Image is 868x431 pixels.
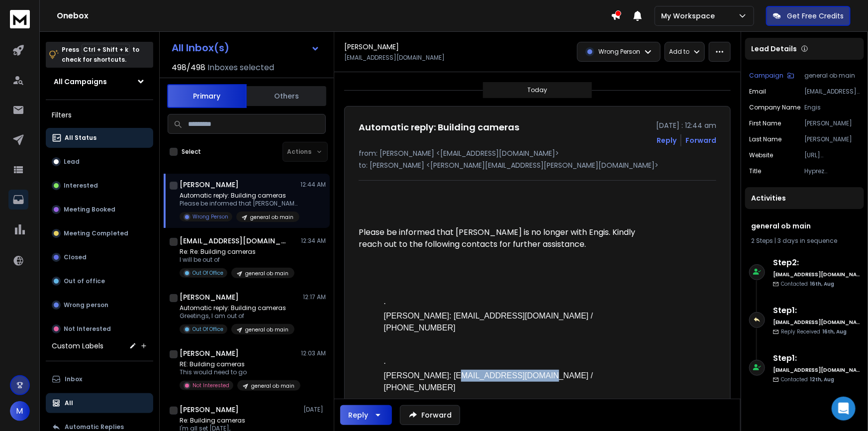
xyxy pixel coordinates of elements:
p: title [749,167,761,175]
p: Get Free Credits [787,11,844,21]
button: Meeting Booked [46,200,153,219]
p: Reply Received [781,328,847,335]
div: Forward [685,135,716,145]
p: Campaign [749,72,783,80]
span: [PERSON_NAME]: [EMAIL_ADDRESS][DOMAIN_NAME] / [PHONE_NUMBER] [384,371,595,392]
p: [URL][DOMAIN_NAME] [804,151,860,159]
button: Forward [400,405,460,425]
button: Interested [46,176,153,196]
p: 12:44 AM [300,181,326,189]
p: [DATE] [303,406,326,414]
p: Please be informed that [PERSON_NAME] is no longer with Engis. Kindly reach out to the following ... [359,226,649,250]
p: general ob main [804,72,860,80]
span: [PERSON_NAME]: [EMAIL_ADDRESS][DOMAIN_NAME] / [PHONE_NUMBER] [384,312,595,332]
button: Not Interested [46,319,153,339]
h3: Filters [46,108,153,122]
h1: [PERSON_NAME] [180,180,239,190]
p: RE: Building cameras [180,360,299,368]
p: Engis [804,104,860,111]
h1: [EMAIL_ADDRESS][DOMAIN_NAME] [180,236,289,246]
p: [EMAIL_ADDRESS][DOMAIN_NAME] [344,54,445,62]
p: 12:03 AM [301,349,326,357]
button: Lead [46,152,153,172]
p: general ob main [250,214,293,221]
h1: Automatic reply: Building cameras [359,120,519,134]
button: Get Free Credits [766,6,851,26]
h1: All Inbox(s) [172,43,229,53]
p: 12:17 AM [303,293,326,301]
button: All Campaigns [46,72,153,92]
div: | [751,237,858,245]
p: Not Interested [193,382,229,389]
p: Add to [669,48,689,56]
span: 12th, Aug [810,376,834,383]
p: Lead [64,158,80,166]
span: 16th, Aug [822,328,847,335]
button: Meeting Completed [46,223,153,243]
h3: Inboxes selected [207,62,274,74]
h1: [PERSON_NAME] [180,405,239,415]
p: Automatic reply: Building cameras [180,304,294,312]
p: Meeting Completed [64,229,128,237]
p: Lead Details [751,44,797,54]
button: All [46,393,153,413]
span: 498 / 498 [172,62,205,74]
p: Today [528,86,548,94]
p: general ob main [251,382,294,390]
button: Closed [46,247,153,267]
button: Reply [340,405,392,425]
span: · [384,300,386,308]
h6: [EMAIL_ADDRESS][DOMAIN_NAME] [773,366,860,374]
p: Email [749,88,766,96]
p: Meeting Booked [64,206,115,214]
p: I will be out of [180,256,294,264]
div: Open Intercom Messenger [832,397,856,421]
button: Campaign [749,72,794,80]
div: Activities [745,187,864,209]
button: Wrong person [46,295,153,315]
p: All [65,399,73,407]
p: Last Name [749,135,781,143]
p: All Status [65,134,96,142]
p: Interested [64,182,98,190]
p: Automatic reply: Building cameras [180,192,299,200]
p: from: [PERSON_NAME] <[EMAIL_ADDRESS][DOMAIN_NAME]> [359,148,716,158]
p: Re: Re: Building cameras [180,248,294,256]
p: Inbox [65,375,82,383]
label: Select [182,148,201,156]
h6: [EMAIL_ADDRESS][DOMAIN_NAME] [773,319,860,326]
button: Primary [167,84,247,108]
button: M [10,401,30,421]
h1: [PERSON_NAME] [344,42,399,52]
p: Company Name [749,104,800,111]
p: [PERSON_NAME] [804,119,860,127]
button: All Inbox(s) [164,38,328,58]
p: Wrong Person [193,213,228,220]
button: Out of office [46,271,153,291]
p: Wrong Person [598,48,640,56]
span: Ctrl + Shift + k [82,44,130,55]
h1: All Campaigns [54,77,107,87]
p: 12:34 AM [301,237,326,245]
span: 2 Steps [751,236,773,245]
h1: general ob main [751,221,858,231]
h1: [PERSON_NAME] [180,348,239,358]
p: Contacted [781,280,834,288]
p: Wrong person [64,301,108,309]
p: Closed [64,253,87,261]
p: [PERSON_NAME] [804,135,860,143]
p: Hyprez Applications Manager [804,167,860,175]
button: Inbox [46,369,153,389]
button: Reply [657,135,676,145]
p: [DATE] : 12:44 am [656,120,716,130]
p: website [749,151,773,159]
p: Not Interested [64,325,111,333]
button: All Status [46,128,153,148]
p: [EMAIL_ADDRESS][DOMAIN_NAME] [804,88,860,96]
h3: Custom Labels [52,341,103,351]
p: Press to check for shortcuts. [62,45,139,65]
p: My Workspace [661,11,719,21]
p: This would need to go [180,368,299,376]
